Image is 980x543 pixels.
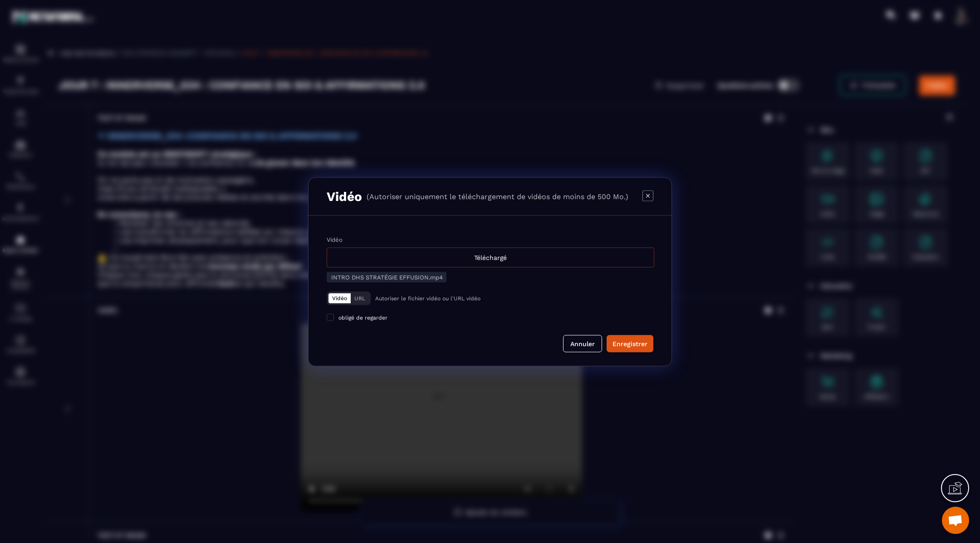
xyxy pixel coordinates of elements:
[351,293,369,303] button: URL
[607,335,653,352] button: Enregistrer
[942,507,969,534] a: Ouvrir le chat
[327,247,654,267] div: Téléchargé
[328,293,351,303] button: Vidéo
[331,274,443,280] span: INTRO DHS STRATÉGIE EFFUSION.mp4
[338,314,387,321] span: obligé de regarder
[367,192,628,201] p: (Autoriser uniquement le téléchargement de vidéos de moins de 500 Mo.)
[375,295,480,301] p: Autoriser le fichier vidéo ou l'URL vidéo
[612,339,647,348] div: Enregistrer
[327,189,362,204] h3: Vidéo
[563,335,602,352] button: Annuler
[327,236,343,243] label: Vidéo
